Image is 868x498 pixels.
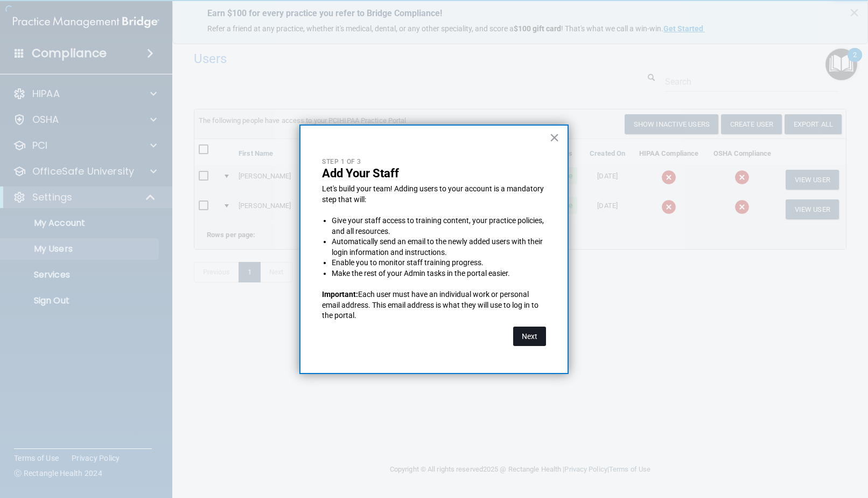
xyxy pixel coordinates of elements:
[322,184,546,205] p: Let's build your team! Adding users to your account is a mandatory step that will:
[322,290,358,299] strong: Important:
[513,327,546,346] button: Next
[332,216,546,237] li: Give your staff access to training content, your practice policies, and all resources.
[322,167,546,181] p: Add Your Staff
[322,157,546,167] p: Step 1 of 3
[332,268,546,279] li: Make the rest of your Admin tasks in the portal easier.
[549,129,559,146] button: Close
[322,290,540,320] span: Each user must have an individual work or personal email address. This email address is what they...
[332,258,546,268] li: Enable you to monitor staff training progress.
[332,237,546,258] li: Automatically send an email to the newly added users with their login information and instructions.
